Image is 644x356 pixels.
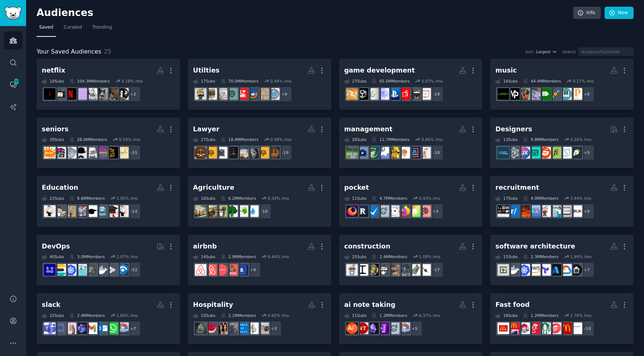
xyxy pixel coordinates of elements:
img: MobileGaming [398,88,410,100]
div: 14 Sub s [193,254,215,259]
img: PhdProductivity [419,205,431,217]
a: netflix10Subs104.3MMembers0.18% /mo+2NetflixYouAdolescenceNetflixmemesmoviesBridgertonNetflixNetf... [37,59,180,110]
img: college [44,205,56,217]
img: netflix [44,88,56,100]
div: 0.98 % /mo [270,137,291,142]
div: + 5 [407,321,423,336]
img: NetflixViaVPN [65,88,76,100]
div: music [495,66,517,75]
div: 0.44 % /mo [270,78,291,84]
img: ConstructionMNGT [346,264,358,276]
img: MusicProductionMemes [518,88,530,100]
img: kubernetes [518,264,530,276]
a: software architecture15Subs2.3MMembers1.99% /mo+7selfhostedgooglecloudAZURETerraformawskubernetes... [490,235,634,286]
div: 39 Sub s [42,137,64,142]
img: RVLiving [237,88,248,100]
img: whatsapp [107,323,118,334]
img: ItEndsWithLawsuits [247,147,259,158]
img: McDonaldsEmployees [560,323,572,334]
div: 0.44 % /mo [268,254,289,259]
img: MicrosoftTeams [44,323,56,334]
div: construction [344,242,391,251]
div: 16 Sub s [495,78,518,84]
div: 0.07 % /mo [422,78,443,84]
img: aws [529,264,540,276]
img: skills [398,147,410,158]
div: 10 Sub s [42,78,64,84]
div: 104.3M Members [69,78,110,84]
img: FamilyLaw [195,147,206,158]
img: Unity3D [357,88,368,100]
div: 65.6M Members [372,78,410,84]
img: humanresources [539,205,551,217]
div: 27 Sub s [344,78,367,84]
img: nuclear [367,264,379,276]
img: AdolescenceNetflix [107,88,118,100]
img: jobhunting [560,205,572,217]
img: graphic_design [571,147,582,158]
img: Outlook [96,323,108,334]
div: + 17 [428,262,443,278]
div: airbnb [193,242,217,251]
img: learndesign [498,147,509,158]
a: game development27Subs65.6MMembers0.07% /mo+19webdevpcgamingMobileGamingplaystationIndieGameDevsI... [339,59,483,110]
a: DevOps40Subs3.0MMembers2.07% /mo+32AzureSentinelcribldockerdataengineeringgolangkuberneteselastic... [37,235,180,286]
div: 1.76 % /mo [570,313,591,318]
img: ObsidianMD [367,323,379,334]
div: 2.4M Members [372,254,407,259]
span: Curated [64,24,82,31]
img: chrome_extensions [409,205,420,217]
img: Hospitality [258,323,269,334]
img: superProductivity [367,205,379,217]
div: 0.18 % /mo [121,78,143,84]
div: 2.4M Members [69,313,105,318]
img: AiNoteTaker [346,323,358,334]
div: 10 Sub s [193,313,215,318]
div: 28.0M Members [69,137,107,142]
div: + 7 [579,262,594,278]
span: Saved [39,24,53,31]
div: 17 Sub s [193,78,215,84]
img: WeAreTheMusicMakers [498,88,509,100]
a: New [604,7,634,19]
img: MusicPromotion [550,88,561,100]
div: 13 Sub s [495,137,518,142]
img: Discord [65,323,76,334]
div: + 2 [125,86,141,102]
img: firefox [346,205,358,217]
img: readwise [357,205,368,217]
img: elasticsearch [54,264,66,276]
img: AirBnB [195,264,206,276]
a: Agriculture16Subs6.2MMembers0.34% /mo+10RainwaterHarvestingIrrigationPornvegetablegardeninghomest... [188,176,331,227]
img: AzureSentinel [117,264,129,276]
a: Curated [61,22,85,37]
div: 11 Sub s [344,196,367,201]
div: 1.99 % /mo [570,254,591,259]
img: teaching [65,205,76,217]
a: ai note taking11Subs1.2MMembers6.37% /mo+5AI_AgentsProductivityGeeksOneNoteObsidianMDNoteTakingAi... [339,293,483,344]
img: electricians [258,88,269,100]
div: 70.0M Members [221,78,259,84]
img: pianocovers [560,88,572,100]
img: Apartmentliving [216,88,227,100]
img: docker [96,264,108,276]
div: 1.60 % /mo [117,313,138,318]
a: slack15Subs2.4MMembers1.60% /mo+7AI_AgentswhatsappOutlookGMailMicrosoftTeamsEDUDiscordDiscordRPMi... [37,293,180,344]
div: 2.07 % /mo [117,254,138,259]
img: 80s [54,147,66,158]
div: Sort [525,49,534,54]
img: SystemDesignConcepts [498,264,509,276]
div: seniors [42,125,69,134]
img: movies [86,88,97,100]
img: That70sshow [107,147,118,158]
a: music16Subs44.4MMembers0.17% /mo+8VirtualPianopianocoversMusicPromotionMusicProductionDealsProMus... [490,59,634,110]
img: googlecloud [560,264,572,276]
img: IndieGameDevs [378,88,389,100]
img: television [54,88,66,100]
div: management [344,125,393,134]
img: OldSchoolCool [75,147,87,158]
img: Architects [378,264,389,276]
div: + 19 [428,86,443,102]
div: ai note taking [344,300,396,310]
img: IndieGame [367,88,379,100]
